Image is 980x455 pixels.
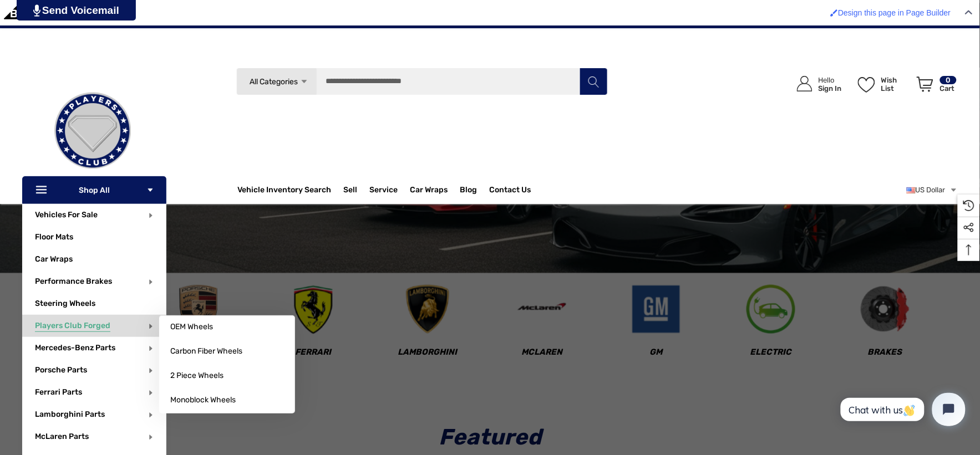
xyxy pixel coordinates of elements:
a: Wish List Wish List [853,65,912,103]
button: Search [580,68,607,95]
span: Ferrari Parts [35,387,82,400]
p: 0 [940,76,957,84]
img: Close Admin Bar [965,10,973,15]
span: McLaren Parts [35,432,89,444]
span: Players Club Forged [35,321,110,333]
span: Car Wraps [35,254,73,267]
a: Porsche Parts [35,365,87,375]
span: Carbon Fiber Wheels [170,346,242,356]
svg: Review Your Cart [917,76,933,92]
a: Mercedes-Benz Parts [35,343,115,352]
a: Vehicle Inventory Search [238,185,332,197]
span: Monoblock Wheels [170,395,236,405]
span: Mercedes-Benz Parts [35,343,115,355]
img: PjwhLS0gR2VuZXJhdG9yOiBHcmF2aXQuaW8gLS0+PHN2ZyB4bWxucz0iaHR0cDovL3d3dy53My5vcmcvMjAwMC9zdmciIHhtb... [33,4,40,17]
span: All Categories [250,77,298,86]
a: Enabled brush for page builder edit. Design this page in Page Builder [825,3,956,23]
a: Car Wraps [35,248,166,270]
span: Vehicles For Sale [35,210,98,222]
svg: Icon User Account [797,76,813,91]
p: Sign In [819,84,842,93]
a: Ferrari Parts [35,387,82,397]
a: Floor Mats [35,226,166,248]
img: Enabled brush for page builder edit. [830,9,838,17]
a: Sell [344,179,370,201]
a: Contact Us [490,185,531,197]
span: Sell [344,185,358,197]
a: McLaren Parts [35,432,89,441]
a: Car Wraps [410,179,460,201]
img: Players Club | Cars For Sale [37,75,148,186]
a: Performance Brakes [35,277,112,286]
span: OEM Wheels [170,322,213,332]
a: Steering Wheels [35,293,166,315]
a: Blog [460,185,478,197]
a: Players Club Forged [35,321,110,330]
a: Sign in [784,65,847,103]
span: Steering Wheels [35,299,95,311]
svg: Icon Arrow Down [146,186,154,194]
p: Wish List [881,76,911,93]
a: Lamborghini Parts [35,410,105,419]
svg: Wish List [858,77,875,93]
span: Performance Brakes [35,277,112,289]
a: Vehicles For Sale [35,210,98,219]
a: USD [907,179,958,201]
p: Shop All [22,176,166,204]
a: Service [370,185,398,197]
span: Lamborghini Parts [35,410,105,422]
span: 2 Piece Wheels [170,371,224,381]
svg: Recently Viewed [963,200,974,211]
iframe: Tidio Chat [829,384,975,436]
svg: Social Media [963,222,974,233]
svg: Top [958,244,980,255]
p: Cart [940,84,957,93]
span: Car Wraps [410,185,448,197]
span: Design this page in Page Builder [838,8,951,17]
svg: Icon Arrow Down [300,78,308,86]
span: Porsche Parts [35,365,87,377]
span: Floor Mats [35,232,73,244]
p: Hello [819,76,842,84]
a: Cart with 0 items [912,65,958,108]
svg: Icon Line [34,184,51,197]
a: All Categories Icon Arrow Down Icon Arrow Up [236,68,317,95]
